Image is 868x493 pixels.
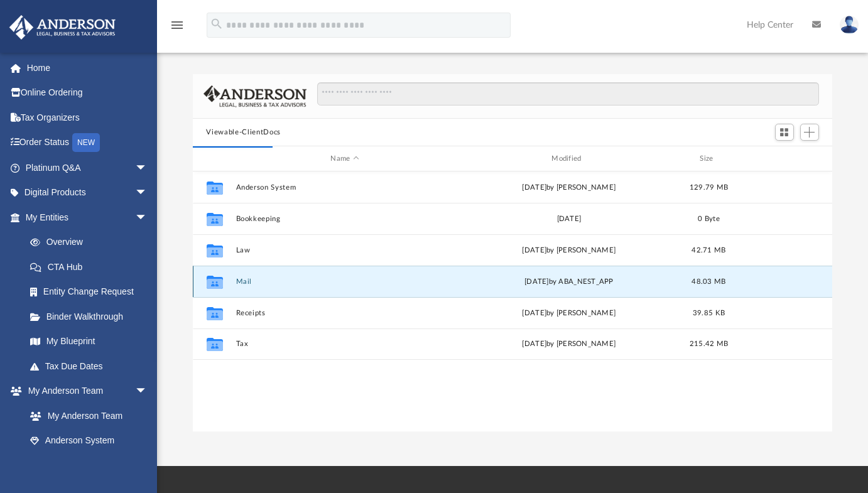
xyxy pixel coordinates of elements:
a: My Blueprint [18,329,160,354]
div: [DATE] by [PERSON_NAME] [460,339,678,350]
span: arrow_drop_down [135,205,160,230]
div: [DATE] [460,214,678,225]
div: id [198,153,229,165]
button: Mail [236,278,454,286]
a: Entity Change Request [18,279,166,305]
a: Tax Organizers [9,105,166,130]
button: Add [800,124,819,141]
div: NEW [72,133,100,152]
span: 48.03 MB [692,278,725,285]
button: Receipts [236,309,454,317]
a: Order StatusNEW [9,130,166,156]
span: arrow_drop_down [135,180,160,206]
input: Search files and folders [317,82,818,106]
button: Anderson System [236,183,454,192]
span: [DATE] [524,278,549,285]
button: Law [236,246,454,254]
a: My Anderson Teamarrow_drop_down [9,379,160,404]
button: Switch to Grid View [775,124,794,141]
i: menu [170,18,185,33]
a: CTA Hub [18,254,166,279]
button: Bookkeeping [236,215,454,223]
span: 129.79 MB [689,184,727,191]
a: Platinum Q&Aarrow_drop_down [9,155,166,180]
span: arrow_drop_down [135,155,160,181]
a: Tax Due Dates [18,354,166,379]
img: Anderson Advisors Platinum Portal [6,15,119,40]
span: 42.71 MB [692,247,725,254]
div: [DATE] by [PERSON_NAME] [460,245,678,256]
div: grid [193,171,833,432]
div: Name [235,153,453,165]
span: arrow_drop_down [135,379,160,404]
a: My Anderson Team [18,403,154,428]
a: Anderson System [18,428,160,453]
div: Size [683,153,734,165]
div: [DATE] by [PERSON_NAME] [460,308,678,319]
div: Modified [459,153,678,165]
div: [DATE] by [PERSON_NAME] [460,182,678,193]
img: User Pic [840,16,859,34]
span: 39.85 KB [693,310,725,317]
span: 0 Byte [698,215,720,222]
span: 215.42 MB [689,340,727,347]
a: Home [9,55,166,80]
a: Online Ordering [9,80,166,106]
a: menu [170,24,185,33]
button: Tax [236,340,454,348]
div: id [739,153,827,165]
a: Overview [18,230,166,255]
a: Digital Productsarrow_drop_down [9,180,166,205]
a: My Entitiesarrow_drop_down [9,205,166,230]
div: by ABA_NEST_APP [460,276,678,288]
button: Viewable-ClientDocs [206,127,280,138]
a: Binder Walkthrough [18,304,166,329]
i: search [210,17,224,31]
